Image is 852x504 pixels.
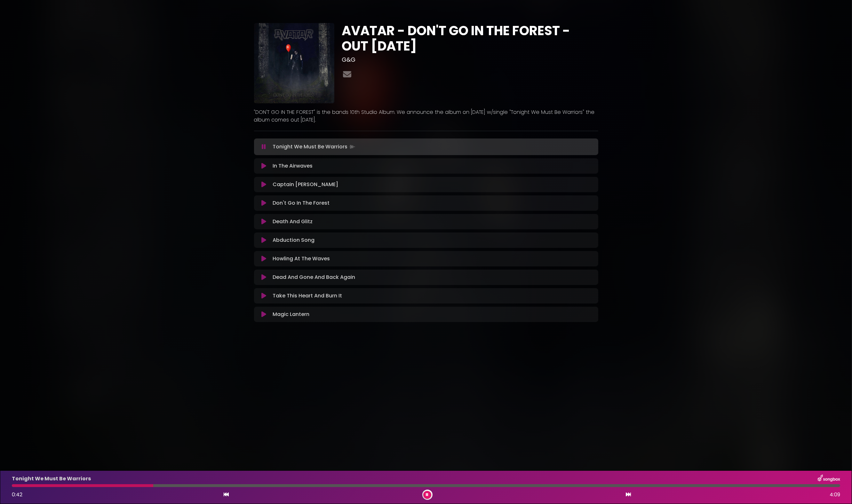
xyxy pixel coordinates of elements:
[273,142,356,151] p: Tonight We Must Be Warriors
[273,311,309,318] p: Magic Lantern
[254,23,334,103] img: F2dxkizfSxmxPj36bnub
[273,162,313,170] p: In The Airwaves
[342,23,598,54] h1: AVATAR - DON'T GO IN THE FOREST - OUT [DATE]
[347,142,356,151] img: waveform4.gif
[273,236,315,244] p: Abduction Song
[273,292,342,300] p: Take This Heart And Burn It
[254,108,598,124] p: "DON'T GO IN THE FOREST" is the bands 10th Studio Album. We announce the album on [DATE] w/single...
[273,273,355,281] p: Dead And Gone And Back Again
[273,255,330,263] p: Howling At The Waves
[273,218,313,225] p: Death And Glitz
[273,181,338,188] p: Captain [PERSON_NAME]
[342,56,598,63] h3: G&G
[273,199,330,207] p: Don't Go In The Forest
